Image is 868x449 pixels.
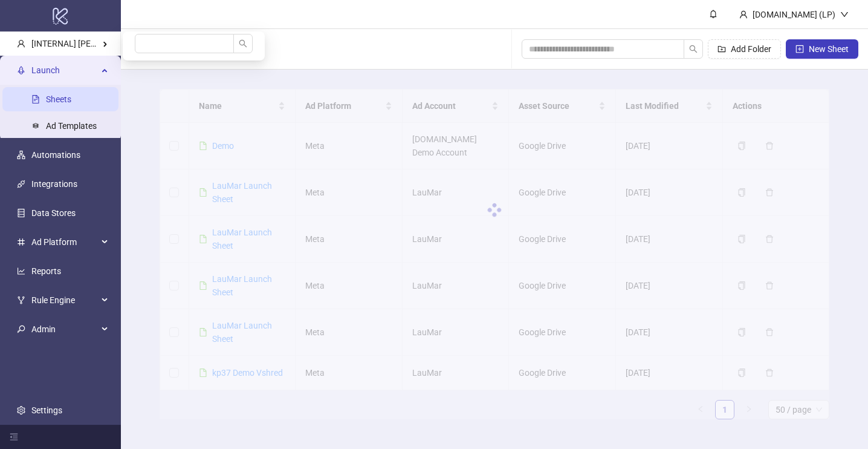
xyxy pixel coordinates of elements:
span: Launch [31,58,98,82]
span: search [239,39,247,48]
button: Add Folder [708,39,781,59]
span: Ad Platform [31,230,98,254]
span: bell [709,10,717,18]
span: Rule Engine [31,288,98,312]
div: [DOMAIN_NAME] (LP) [748,8,840,21]
span: Admin [31,317,98,341]
a: Data Stores [31,208,76,218]
span: down [840,10,849,19]
a: Automations [31,150,80,160]
span: New Sheet [809,44,849,54]
span: user [17,39,25,48]
span: folder-add [717,45,726,53]
span: key [17,325,25,333]
span: menu-fold [10,433,18,441]
span: search [689,45,698,53]
a: Reports [31,266,61,276]
span: rocket [17,66,25,74]
span: user [739,10,748,19]
span: fork [17,296,25,304]
span: plus-square [795,45,804,53]
span: Add Folder [731,44,771,54]
a: Settings [31,405,62,415]
a: Sheets [46,94,71,104]
span: [INTERNAL] [PERSON_NAME] Kitchn [31,39,169,48]
button: New Sheet [786,39,858,59]
a: Ad Templates [46,121,97,131]
span: number [17,238,25,246]
a: Integrations [31,179,77,189]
